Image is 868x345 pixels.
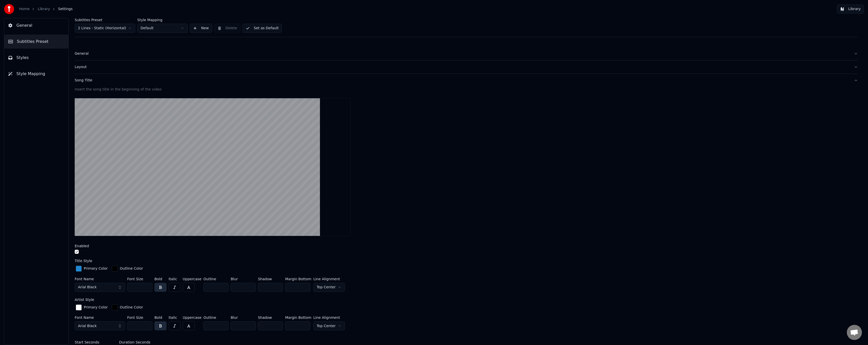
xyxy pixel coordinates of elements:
label: Margin Bottom [285,316,311,319]
img: youka [4,4,14,14]
label: Font Size [127,277,152,281]
button: Primary Color [75,303,109,311]
span: Subtitles Preset [17,39,48,45]
label: Font Size [127,316,152,319]
label: Outline [203,316,229,319]
button: Outline Color [111,303,144,311]
label: Outline [203,277,229,281]
label: Margin Bottom [285,277,311,281]
button: New [190,24,212,33]
span: Arial Black [78,324,97,329]
label: Line Alignment [313,277,345,281]
label: Blur [231,277,256,281]
button: Set as Default [242,24,282,33]
button: Song Title [75,74,858,87]
span: Styles [16,55,29,61]
label: Subtitles Preset [75,18,135,22]
a: Library [38,7,50,12]
label: Font Name [75,277,125,281]
label: Italic [169,316,181,319]
label: Uppercase [183,277,201,281]
label: Uppercase [183,316,201,319]
label: Shadow [258,277,283,281]
label: Font Name [75,316,125,319]
div: Open chat [847,325,862,340]
label: Enabled [75,244,89,248]
div: Outline Color [120,266,143,271]
div: Primary Color [84,305,108,310]
label: Style Mapping [137,18,188,22]
label: Start Seconds [75,340,99,344]
nav: breadcrumb [19,7,73,12]
span: Style Mapping [16,71,45,77]
label: Bold [154,316,167,319]
a: Home [19,7,30,12]
div: Song Title [75,78,850,83]
button: General [75,47,858,60]
label: Artist Style [75,298,94,301]
div: Insert the song title in the beginning of the video [75,87,858,92]
label: Bold [154,277,167,281]
div: Primary Color [84,266,108,271]
button: General [4,18,68,33]
div: Layout [75,65,850,70]
label: Blur [231,316,256,319]
button: Subtitles Preset [4,35,68,49]
div: General [75,51,850,56]
button: Outline Color [111,265,144,273]
span: General [16,22,32,28]
div: Outline Color [120,305,143,310]
label: Line Alignment [313,316,345,319]
span: Arial Black [78,285,97,290]
label: Shadow [258,316,283,319]
label: Title Style [75,259,92,263]
label: Duration Seconds [119,340,150,344]
button: Layout [75,60,858,74]
label: Italic [169,277,181,281]
span: Settings [58,7,72,12]
button: Styles [4,51,68,65]
button: Primary Color [75,265,109,273]
button: Library [837,5,864,14]
button: Style Mapping [4,67,68,81]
